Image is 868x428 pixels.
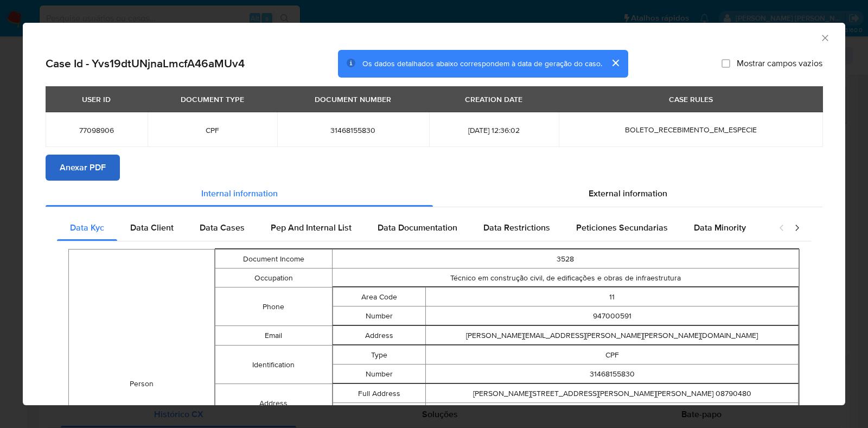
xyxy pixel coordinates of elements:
span: BOLETO_RECEBIMENTO_EM_ESPECIE [625,124,757,135]
td: 947000591 [426,306,799,325]
td: Full Address [333,384,426,403]
span: [DATE] 12:36:02 [442,125,546,135]
span: CPF [161,125,264,135]
td: Document Income [215,250,332,269]
td: Identification [215,346,332,384]
span: 77098906 [59,125,135,135]
td: Phone [215,288,332,326]
span: Data Documentation [378,221,457,234]
td: Area Code [333,288,426,306]
span: Data Restrictions [483,221,550,234]
span: Internal information [201,187,278,200]
span: Data Minority [694,221,746,234]
div: Detailed internal info [57,215,768,241]
button: Anexar PDF [46,155,120,181]
td: Address [215,384,332,423]
span: Os dados detalhados abaixo correspondem à data de geração do caso. [362,58,602,69]
div: Detailed info [46,181,822,207]
td: Number [333,365,426,384]
td: CPF [426,346,799,365]
td: Number [333,306,426,325]
span: Data Kyc [70,221,104,234]
div: closure-recommendation-modal [23,23,845,405]
td: Occupation [215,269,332,288]
span: 31468155830 [290,125,416,135]
td: [PERSON_NAME][EMAIL_ADDRESS][PERSON_NAME][PERSON_NAME][DOMAIN_NAME] [426,326,799,345]
span: Pep And Internal List [271,221,352,234]
td: Técnico em construção civil, de edificações e obras de infraestrutura [332,269,799,288]
div: USER ID [75,90,117,108]
div: DOCUMENT NUMBER [308,90,398,108]
div: CASE RULES [662,90,719,108]
button: cerrar [602,50,628,76]
td: Address [333,326,426,345]
td: Type [333,346,426,365]
td: Gmaps Link [333,403,426,422]
span: External information [589,187,667,200]
span: Peticiones Secundarias [576,221,668,234]
div: CREATION DATE [458,90,529,108]
input: Mostrar campos vazios [722,59,730,68]
span: Mostrar campos vazios [737,58,822,69]
td: [PERSON_NAME][STREET_ADDRESS][PERSON_NAME][PERSON_NAME] 08790480 [426,384,799,403]
div: DOCUMENT TYPE [174,90,251,108]
td: 3528 [332,250,799,269]
span: Anexar PDF [60,156,106,180]
span: Data Cases [200,221,245,234]
span: Data Client [130,221,174,234]
button: Fechar a janela [820,33,829,42]
td: 11 [426,288,799,306]
td: 31468155830 [426,365,799,384]
td: Email [215,326,332,346]
h2: Case Id - Yvs19dtUNjnaLmcfA46aMUv4 [46,56,245,71]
